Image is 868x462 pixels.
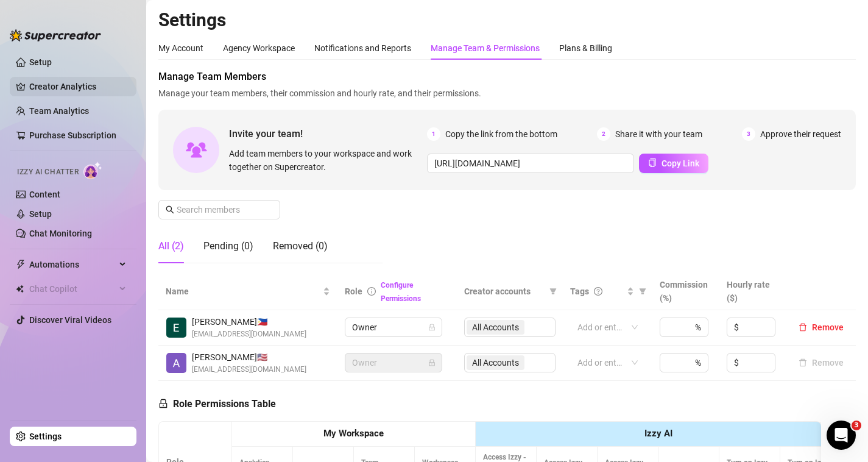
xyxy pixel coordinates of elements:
[742,127,755,141] span: 3
[431,41,540,55] div: Manage Team & Permissions
[158,397,276,411] h5: Role Permissions Table
[83,162,102,179] img: AI Chatter
[29,106,89,116] a: Team Analytics
[158,239,184,254] div: All (2)
[29,209,52,219] a: Setup
[10,29,101,41] img: logo-BBDzfeDw.svg
[158,399,168,408] span: lock
[594,287,602,296] span: question-circle
[16,260,26,269] span: thunderbolt
[192,350,306,364] span: [PERSON_NAME] 🇺🇸
[639,288,646,295] span: filter
[29,432,62,441] a: Settings
[445,127,557,141] span: Copy the link from the bottom
[192,329,306,340] span: [EMAIL_ADDRESS][DOMAIN_NAME]
[158,9,856,32] h2: Settings
[719,273,786,310] th: Hourly rate ($)
[427,127,440,141] span: 1
[549,288,557,295] span: filter
[166,205,174,214] span: search
[547,282,559,300] span: filter
[381,281,421,303] a: Configure Permissions
[637,282,649,300] span: filter
[166,318,186,338] img: Emmanuel john Espanto
[273,239,328,254] div: Removed (0)
[29,229,92,238] a: Chat Monitoring
[794,320,849,335] button: Remove
[352,354,435,372] span: Owner
[812,322,844,332] span: Remove
[223,41,295,55] div: Agency Workspace
[229,147,422,174] span: Add team members to your workspace and work together on Supercreator.
[644,428,672,439] strong: Izzy AI
[367,287,376,296] span: info-circle
[852,421,861,430] span: 3
[229,126,427,141] span: Invite your team!
[192,315,306,329] span: [PERSON_NAME] 🇵🇭
[794,355,849,370] button: Remove
[597,127,610,141] span: 2
[158,273,337,310] th: Name
[158,69,856,84] span: Manage Team Members
[29,57,52,67] a: Setup
[166,353,186,373] img: Anthony Cucceraldo
[352,318,435,336] span: Owner
[29,315,111,325] a: Discover Viral Videos
[16,285,24,293] img: Chat Copilot
[314,41,411,55] div: Notifications and Reports
[559,41,612,55] div: Plans & Billing
[345,286,362,296] span: Role
[203,239,253,254] div: Pending (0)
[29,190,60,199] a: Content
[428,359,436,366] span: lock
[158,87,856,100] span: Manage your team members, their commission and hourly rate, and their permissions.
[29,279,116,299] span: Chat Copilot
[827,421,856,450] iframe: Intercom live chat
[177,203,263,216] input: Search members
[29,77,127,96] a: Creator Analytics
[615,127,702,141] span: Share it with your team
[464,285,545,298] span: Creator accounts
[570,285,589,298] span: Tags
[323,428,384,439] strong: My Workspace
[17,166,79,178] span: Izzy AI Chatter
[760,127,841,141] span: Approve their request
[662,158,699,168] span: Copy Link
[29,255,116,274] span: Automations
[799,323,807,332] span: delete
[639,154,708,173] button: Copy Link
[166,285,320,298] span: Name
[652,273,719,310] th: Commission (%)
[29,130,116,140] a: Purchase Subscription
[158,41,203,55] div: My Account
[428,324,436,331] span: lock
[192,364,306,375] span: [EMAIL_ADDRESS][DOMAIN_NAME]
[648,158,657,167] span: copy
